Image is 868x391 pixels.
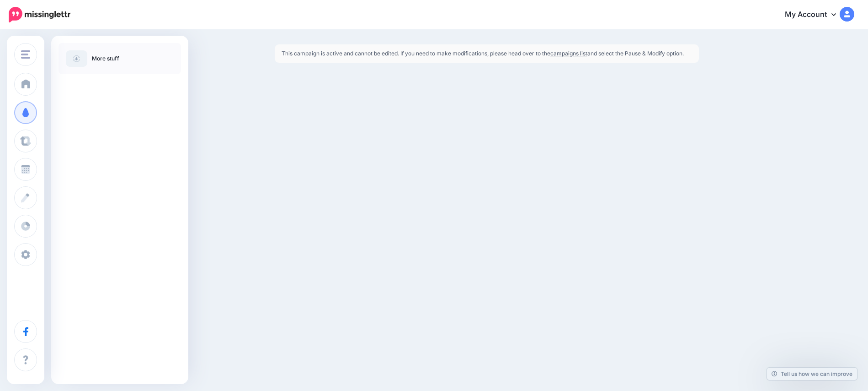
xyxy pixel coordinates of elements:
[550,50,587,57] a: campaigns list
[92,54,119,63] p: More stuff
[21,50,30,59] img: menu.png
[275,44,699,63] div: This campaign is active and cannot be edited. If you need to make modifications, please head over...
[776,4,854,26] a: My Account
[9,7,70,22] img: Missinglettr
[767,368,857,380] a: Tell us how we can improve
[66,50,87,67] img: article-default-image-icon.png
